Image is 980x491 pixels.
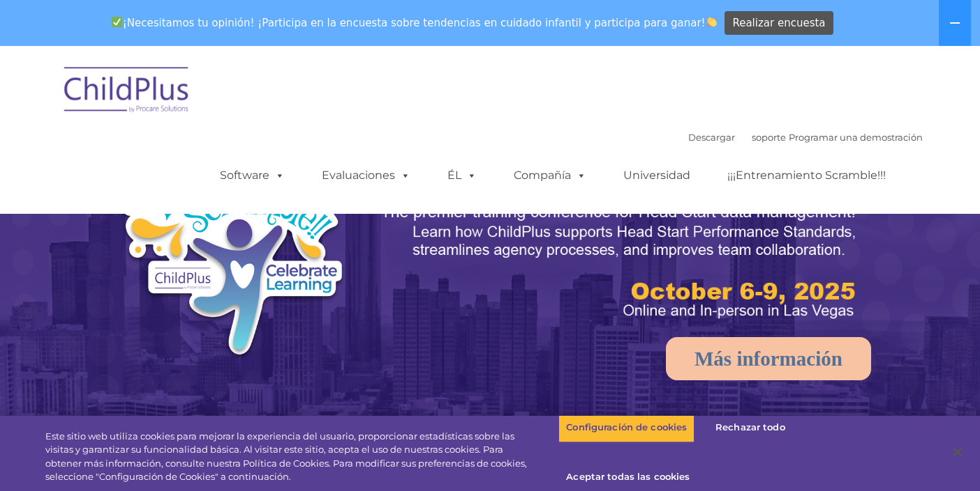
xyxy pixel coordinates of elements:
img: ✅ [112,17,122,27]
font: Configuración de cookies [566,421,687,432]
a: ¡¡¡Entrenamiento Scramble!!! [713,162,900,189]
font: ¡¡¡Entrenamiento Scramble!!! [727,169,886,182]
a: ÉL [433,162,491,189]
font: Universidad [623,169,690,182]
font: Número de teléfono [194,149,274,159]
a: Evaluaciones [308,162,424,189]
button: Configuración de cookies [558,413,695,442]
font: Software [220,169,269,182]
img: 👏 [706,17,717,27]
a: soporte [752,132,786,143]
img: ChildPlus de Procare Solutions [57,57,197,127]
button: Cerca [942,437,973,467]
font: Evaluaciones [322,169,395,182]
font: Este sitio web utiliza cookies para mejorar la experiencia del usuario, proporcionar estadísticas... [45,430,527,483]
font: Aceptar todas las cookies [566,471,690,482]
font: | [786,132,789,143]
a: Descargar [688,132,735,143]
button: Rechazar todo [706,413,794,442]
font: ¡Necesitamos tu opinión! ¡Participa en la encuesta sobre tendencias en cuidado infantil y partici... [123,17,706,29]
a: Más información [666,337,871,380]
font: Compañía [514,169,571,182]
font: Apellido [194,92,226,102]
a: Software [206,162,299,189]
font: Más información [695,348,842,370]
font: ÉL [447,169,461,182]
a: Programar una demostración [789,132,923,143]
a: Universidad [609,162,704,189]
font: Realizar encuesta [732,17,825,29]
a: Realizar encuesta [725,11,833,36]
a: Compañía [500,162,600,189]
font: Rechazar todo [715,421,785,432]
